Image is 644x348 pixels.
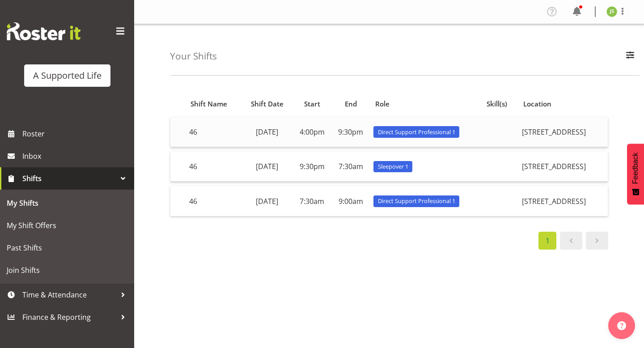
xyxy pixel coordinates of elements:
[251,99,284,109] span: Shift Date
[2,259,132,281] a: Join Shifts
[7,22,80,40] img: Rosterit website logo
[293,186,331,216] td: 7:30am
[621,47,640,66] button: Filter Employees
[33,69,102,82] div: A Supported Life
[7,263,127,277] span: Join Shifts
[304,99,320,109] span: Start
[186,186,242,216] td: 46
[331,152,370,182] td: 7:30am
[241,152,293,182] td: [DATE]
[378,197,455,205] span: Direct Support Professional 1
[518,117,608,147] td: [STREET_ADDRESS]
[518,186,608,216] td: [STREET_ADDRESS]
[518,152,608,182] td: [STREET_ADDRESS]
[627,144,644,204] button: Feedback - Show survey
[293,117,331,147] td: 4:00pm
[487,99,507,109] span: Skill(s)
[241,186,293,216] td: [DATE]
[2,192,132,214] a: My Shifts
[191,99,227,109] span: Shift Name
[606,6,617,17] img: jayden-su11488.jpg
[331,117,370,147] td: 9:30pm
[22,288,116,301] span: Time & Attendance
[22,127,130,140] span: Roster
[2,214,132,237] a: My Shift Offers
[378,162,408,171] span: Sleepover 1
[345,99,357,109] span: End
[22,149,130,163] span: Inbox
[170,51,217,61] h4: Your Shifts
[631,153,640,184] span: Feedback
[186,117,242,147] td: 46
[375,99,390,109] span: Role
[617,321,626,330] img: help-xxl-2.png
[523,99,551,109] span: Location
[293,152,331,182] td: 9:30pm
[331,186,370,216] td: 9:00am
[22,310,116,324] span: Finance & Reporting
[186,152,242,182] td: 46
[22,172,116,185] span: Shifts
[7,241,127,255] span: Past Shifts
[7,219,127,232] span: My Shift Offers
[378,128,455,136] span: Direct Support Professional 1
[7,196,127,210] span: My Shifts
[241,117,293,147] td: [DATE]
[2,237,132,259] a: Past Shifts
